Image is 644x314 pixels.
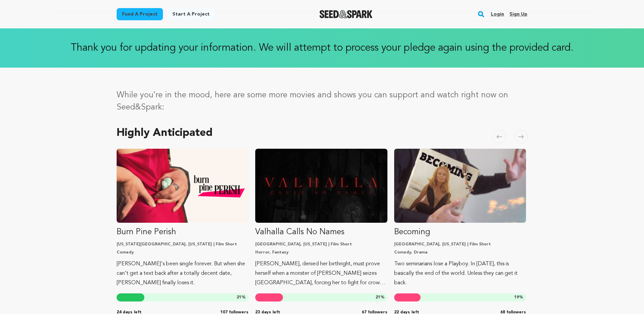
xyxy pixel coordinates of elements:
span: % [237,295,246,300]
p: Becoming [394,227,526,238]
p: Two seminarians lose a Playboy. In [DATE], this is basically the end of the world. Unless they ca... [394,259,526,288]
span: % [376,295,385,300]
img: Seed&Spark Logo Dark Mode [319,10,373,18]
h2: Highly Anticipated [117,128,213,138]
a: Fund a project [117,8,163,20]
p: Thank you for updating your information. We will attempt to process your pledge again using the p... [7,42,637,54]
p: Comedy [117,250,249,255]
p: [US_STATE][GEOGRAPHIC_DATA], [US_STATE] | Film Short [117,242,249,247]
span: 21 [376,295,380,299]
p: Burn Pine Perish [117,227,249,238]
a: Sign up [509,9,527,20]
span: 21 [237,295,241,299]
p: Horror, Fantasy [255,250,387,255]
p: [PERSON_NAME]'s been single forever. But when she can't get a text back after a totally decent da... [117,259,249,288]
a: Fund Burn Pine Perish [117,149,249,288]
p: [PERSON_NAME], denied her birthright, must prove herself when a monster of [PERSON_NAME] seizes [... [255,259,387,288]
a: Start a project [167,8,215,20]
a: Fund Valhalla Calls No Names [255,149,387,288]
p: Comedy, Drama [394,250,526,255]
a: Login [491,9,504,20]
p: [GEOGRAPHIC_DATA], [US_STATE] | Film Short [394,242,526,247]
p: Valhalla Calls No Names [255,227,387,238]
span: % [514,295,523,300]
span: 19 [514,295,519,299]
p: While you're in the mood, here are some more movies and shows you can support and watch right now... [117,89,528,114]
a: Seed&Spark Homepage [319,10,373,18]
a: Fund Becoming [394,149,526,288]
p: [GEOGRAPHIC_DATA], [US_STATE] | Film Short [255,242,387,247]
